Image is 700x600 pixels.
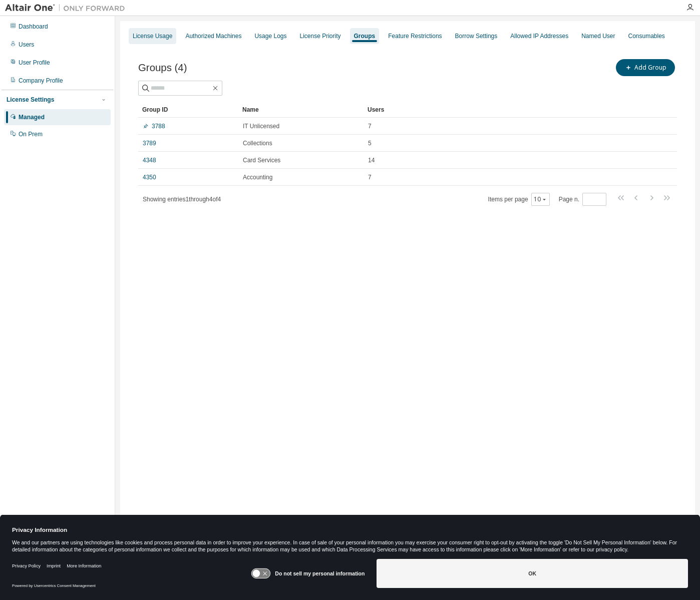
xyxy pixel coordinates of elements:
span: Page n. [559,193,606,206]
div: Feature Restrictions [388,32,442,40]
span: 7 [368,122,372,130]
span: Items per page [488,193,550,206]
span: 5 [368,139,372,147]
div: Company Profile [19,77,63,85]
div: License Settings [7,96,54,104]
div: Name [242,102,360,118]
div: Allowed IP Addresses [510,32,568,40]
span: Accounting [243,173,272,181]
span: 7 [368,173,372,181]
a: 3788 [143,122,165,130]
a: 3789 [143,139,156,147]
div: Managed [19,113,45,121]
span: Showing entries 1 through 4 of 4 [143,196,221,203]
div: Consumables [628,32,665,40]
span: 14 [368,156,375,164]
span: IT Unlicensed [243,122,279,130]
div: Group ID [142,102,234,118]
a: 4350 [143,173,156,181]
div: Borrow Settings [455,32,498,40]
div: Groups [354,32,376,40]
div: Dashboard [19,23,48,31]
div: Authorized Machines [185,32,241,40]
div: Usage Logs [254,32,286,40]
div: Users [368,102,649,118]
div: License Usage [133,32,172,40]
div: On Prem [19,130,43,138]
div: License Priority [300,32,341,40]
button: Add Group [616,59,675,76]
img: Altair One [5,3,130,13]
div: Users [19,41,34,49]
div: User Profile [19,59,50,67]
div: Named User [581,32,615,40]
a: 4348 [143,156,156,164]
span: Card Services [243,156,280,164]
span: Collections [243,139,272,147]
button: 10 [534,195,547,203]
span: Groups (4) [138,62,187,74]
